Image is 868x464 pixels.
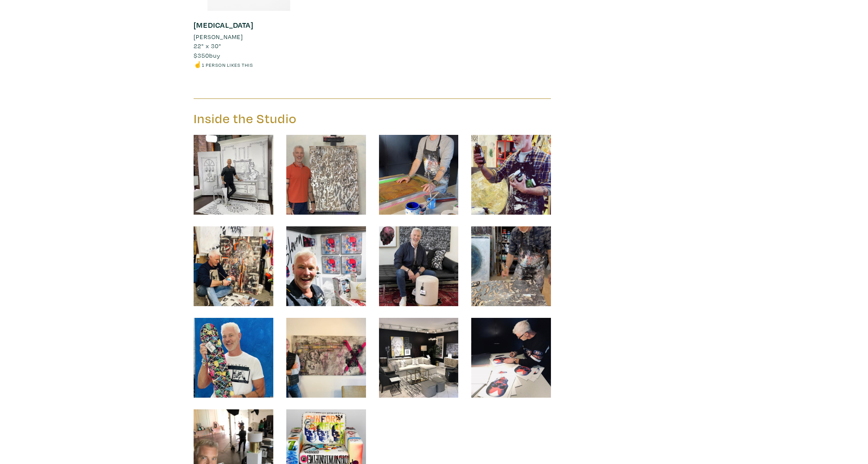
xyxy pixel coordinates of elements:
[194,20,253,30] a: [MEDICAL_DATA]
[286,135,366,215] img: phpThumb.php
[286,226,366,306] img: phpThumb.php
[471,135,551,215] img: phpThumb.php
[194,42,221,50] span: 22" x 30"
[286,318,366,398] img: phpThumb.php
[194,51,209,59] span: $350
[194,111,366,127] h3: Inside the Studio
[379,318,459,398] img: phpThumb.php
[471,226,551,306] img: phpThumb.php
[194,135,273,215] img: phpThumb.php
[194,226,273,306] img: phpThumb.php
[194,60,304,69] li: ☝️
[194,32,304,42] a: [PERSON_NAME]
[194,51,220,59] span: buy
[194,32,243,42] li: [PERSON_NAME]
[379,226,459,306] img: phpThumb.php
[379,135,459,215] img: phpThumb.php
[471,318,551,398] img: phpThumb.php
[194,318,273,398] img: phpThumb.php
[202,62,253,68] small: 1 person likes this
